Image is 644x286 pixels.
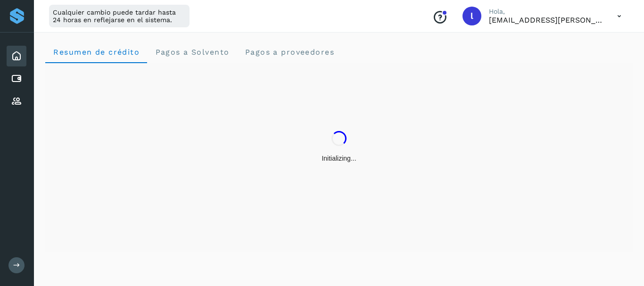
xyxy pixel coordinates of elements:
[7,91,26,112] div: Proveedores
[7,46,26,66] div: Inicio
[155,48,229,57] span: Pagos a Solvento
[7,68,26,89] div: Cuentas por pagar
[489,16,602,25] p: luisfgonzalez@solgic.mx
[244,48,334,57] span: Pagos a proveedores
[49,5,190,27] div: Cualquier cambio puede tardar hasta 24 horas en reflejarse en el sistema.
[489,8,602,16] p: Hola,
[53,48,140,57] span: Resumen de crédito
